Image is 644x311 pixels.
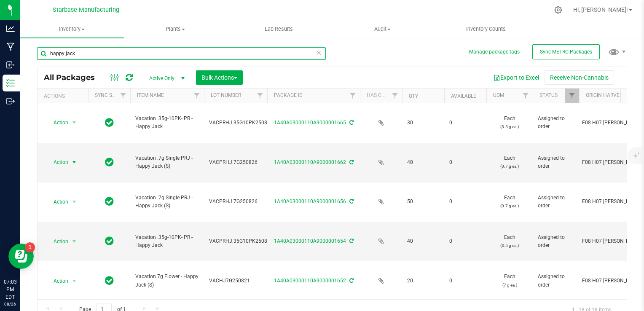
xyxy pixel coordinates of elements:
a: Origin Harvests [586,92,628,98]
span: select [69,275,80,287]
span: Vacation .35g-10PK- PR - Happy Jack [135,233,199,249]
span: Vacation .35g-10PK- PR - Happy Jack [135,115,199,131]
span: VACHJ7G250821 [209,277,262,285]
button: Manage package tags [469,48,520,56]
a: UOM [493,92,504,98]
p: (3.5 g ea.) [491,123,528,131]
a: Plants [124,20,228,38]
a: Lot Number [211,92,241,98]
a: 1A40A03000110A9000001656 [274,198,346,204]
a: Inventory [20,20,124,38]
span: Sync from Compliance System [348,278,354,284]
span: Assigned to order [538,194,574,210]
span: Vacation 7g Flower - Happy Jack (S) [135,273,199,289]
span: 30 [407,119,439,127]
span: 50 [407,198,439,206]
a: Audit [331,20,435,38]
p: 07:03 PM EDT [4,278,16,301]
span: Hi, [PERSON_NAME]! [573,6,628,13]
span: Assigned to order [538,273,574,289]
a: Qty [409,93,418,99]
a: Filter [346,88,360,103]
inline-svg: Inbound [6,61,15,69]
span: All Packages [44,73,103,82]
input: Search Package ID, Item Name, SKU, Lot or Part Number... [37,47,326,60]
span: select [69,156,80,168]
p: 08/26 [4,301,16,307]
a: 1A40A03000110A9000001652 [274,278,346,284]
p: (7 g ea.) [491,281,528,289]
button: Export to Excel [488,70,545,85]
iframe: Resource center [8,244,34,269]
span: 0 [449,237,481,245]
span: 40 [407,158,439,166]
span: 0 [449,277,481,285]
span: Assigned to order [538,233,574,249]
span: select [69,196,80,208]
a: 1A40A03000110A9000001654 [274,238,346,244]
div: Actions [44,93,85,99]
span: Each [491,154,528,170]
span: Clear [316,47,322,58]
span: Action [46,275,69,287]
span: In Sync [105,235,114,247]
span: In Sync [105,156,114,168]
span: Action [46,196,69,208]
span: Action [46,117,69,129]
span: Plants [124,25,227,33]
span: In Sync [105,117,114,129]
a: Sync Status [95,92,127,98]
span: Action [46,236,69,247]
span: 20 [407,277,439,285]
span: Action [46,156,69,168]
span: In Sync [105,196,114,207]
a: 1A40A03000110A9000001665 [274,120,346,126]
a: Filter [190,88,204,103]
a: Available [451,93,476,99]
p: (0.7 g ea.) [491,202,528,210]
inline-svg: Inventory [6,79,15,87]
span: select [69,236,80,247]
span: 40 [407,237,439,245]
a: Filter [388,88,402,103]
span: Assigned to order [538,115,574,131]
span: VACPRHJ.7G250826 [209,198,262,206]
a: Lab Results [227,20,331,38]
a: Status [539,92,558,98]
inline-svg: Outbound [6,97,15,105]
a: Item Name [137,92,164,98]
a: Filter [519,88,533,103]
span: Sync from Compliance System [348,198,354,204]
span: Sync from Compliance System [348,120,354,126]
span: Each [491,115,528,131]
inline-svg: Analytics [6,24,15,33]
span: Inventory [20,25,124,33]
span: VACPRHJ.35G10PK250826 [209,237,273,245]
button: Receive Non-Cannabis [545,70,614,85]
iframe: Resource center unread badge [25,242,35,252]
span: Each [491,273,528,289]
span: Assigned to order [538,154,574,170]
a: Filter [116,88,130,103]
span: VACPRHJ.35G10PK250826 [209,119,273,127]
span: Bulk Actions [201,74,237,81]
a: Inventory Counts [434,20,538,38]
span: Inventory Counts [455,25,517,33]
span: select [69,117,80,129]
button: Bulk Actions [196,70,243,85]
span: Sync from Compliance System [348,159,354,165]
div: Manage settings [553,6,563,14]
a: Filter [565,88,579,103]
span: Vacation .7g Single PRJ - Happy Jack (S) [135,154,199,170]
span: 0 [449,198,481,206]
span: Sync METRC Packages [540,49,592,55]
span: 0 [449,158,481,166]
a: 1A40A03000110A9000001662 [274,159,346,165]
a: Package ID [274,92,303,98]
span: Each [491,194,528,210]
span: 0 [449,119,481,127]
a: Filter [253,88,267,103]
span: Vacation .7g Single PRJ - Happy Jack (S) [135,194,199,210]
span: Audit [331,25,434,33]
